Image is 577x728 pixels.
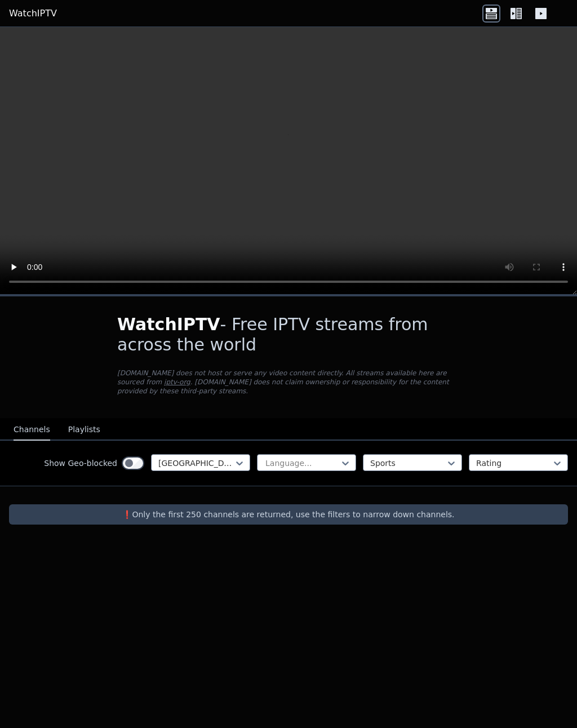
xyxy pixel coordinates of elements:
a: iptv-org [164,378,190,386]
p: ❗️Only the first 250 channels are returned, use the filters to narrow down channels. [14,509,563,520]
label: Show Geo-blocked [44,458,117,469]
button: Playlists [68,419,100,441]
a: WatchIPTV [9,7,57,20]
button: Channels [14,419,50,441]
h1: - Free IPTV streams from across the world [117,314,460,355]
span: WatchIPTV [117,314,220,334]
p: [DOMAIN_NAME] does not host or serve any video content directly. All streams available here are s... [117,369,460,396]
